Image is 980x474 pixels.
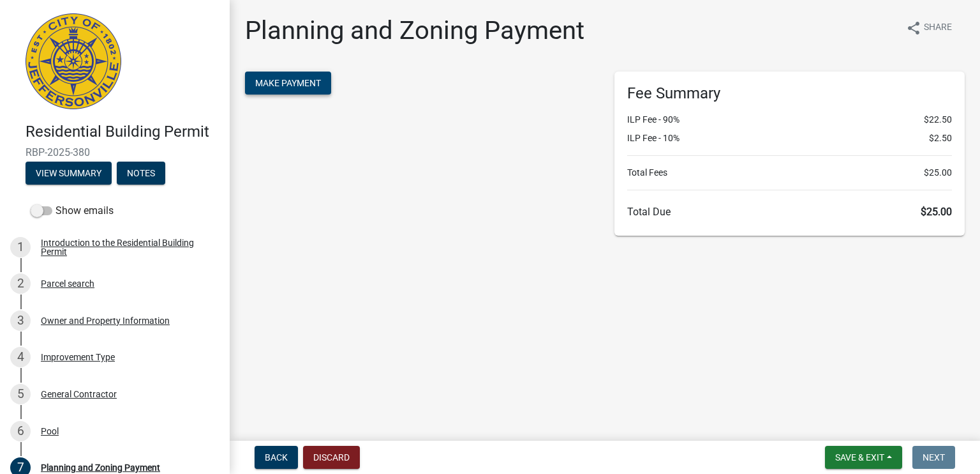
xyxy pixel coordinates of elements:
button: Back [255,446,298,469]
span: $25.00 [921,206,952,218]
button: Save & Exit [825,446,902,469]
li: ILP Fee - 90% [627,113,952,126]
span: $25.00 [924,166,952,180]
li: Total Fees [627,166,952,180]
span: Next [923,452,945,463]
wm-modal-confirm: Notes [117,169,165,179]
div: Parcel search [41,279,94,288]
span: $2.50 [929,132,952,145]
div: Planning and Zoning Payment [41,463,160,472]
h4: Residential Building Permit [26,123,219,141]
div: 3 [10,310,31,331]
span: $22.50 [924,113,952,126]
button: View Summary [26,162,112,185]
button: Discard [303,446,360,469]
div: 1 [10,237,31,257]
div: Pool [41,427,59,436]
span: Back [265,452,288,463]
div: 4 [10,347,31,367]
div: 2 [10,273,31,294]
button: Make Payment [245,72,331,95]
button: shareShare [896,15,962,40]
label: Show emails [31,203,114,218]
h1: Planning and Zoning Payment [245,15,584,46]
div: 6 [10,421,31,441]
i: share [906,20,921,36]
span: RBP-2025-380 [26,146,204,158]
span: Share [924,20,952,36]
button: Next [912,446,955,469]
li: ILP Fee - 10% [627,132,952,145]
div: 5 [10,384,31,404]
h6: Fee Summary [627,84,952,103]
div: Owner and Property Information [41,316,170,325]
span: Make Payment [255,78,321,88]
button: Notes [117,162,165,185]
img: City of Jeffersonville, Indiana [26,13,121,109]
span: Save & Exit [835,452,884,463]
div: Introduction to the Residential Building Permit [41,238,209,256]
wm-modal-confirm: Summary [26,169,112,179]
div: Improvement Type [41,353,115,362]
div: General Contractor [41,390,117,399]
h6: Total Due [627,206,952,218]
